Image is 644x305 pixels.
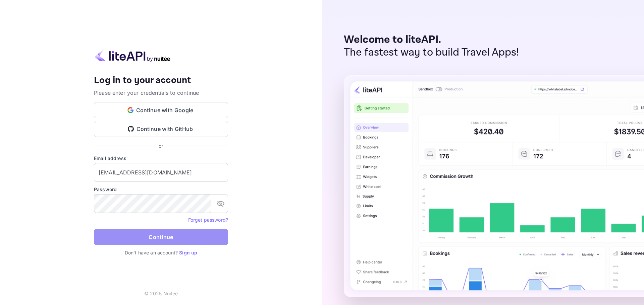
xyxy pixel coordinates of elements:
[94,102,228,118] button: Continue with Google
[188,216,228,223] a: Forget password?
[94,89,228,97] p: Please enter your credentials to continue
[179,250,197,255] a: Sign up
[94,229,228,245] button: Continue
[94,155,228,162] label: Email address
[144,290,178,297] p: © 2025 Nuitee
[94,163,228,182] input: Enter your email address
[188,217,228,223] a: Forget password?
[94,121,228,137] button: Continue with GitHub
[94,49,171,62] img: liteapi
[94,249,228,256] p: Don't have an account?
[159,142,163,149] p: or
[214,197,227,210] button: toggle password visibility
[344,33,519,46] p: Welcome to liteAPI.
[94,186,228,193] label: Password
[344,46,519,59] p: The fastest way to build Travel Apps!
[94,75,228,86] h4: Log in to your account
